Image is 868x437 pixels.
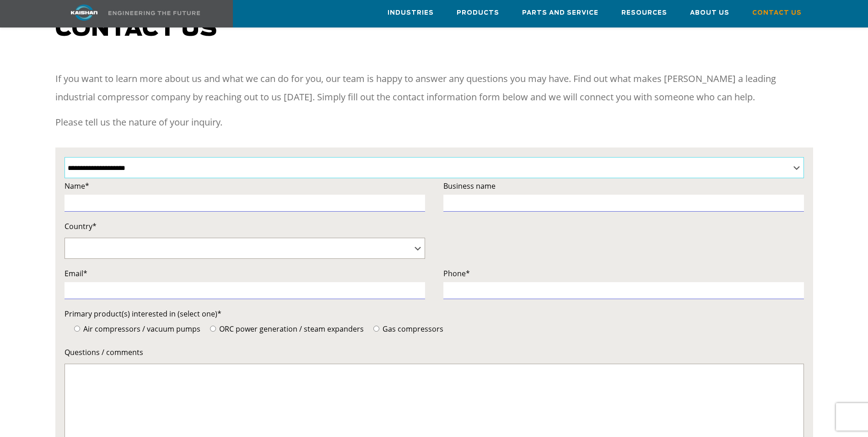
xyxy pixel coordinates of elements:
span: ORC power generation / steam expanders [217,324,364,334]
label: Business name [443,180,804,192]
a: Industries [388,0,434,25]
span: Air compressors / vacuum pumps [81,324,200,334]
span: Industries [388,8,434,18]
input: Gas compressors [373,326,379,332]
a: Contact Us [752,0,802,25]
a: About Us [690,0,729,25]
span: Contact us [55,18,217,40]
span: Resources [621,8,667,18]
span: Gas compressors [381,324,443,334]
label: Questions / comments [65,346,804,359]
label: Phone* [443,267,804,280]
span: About Us [690,8,729,18]
p: If you want to learn more about us and what we can do for you, our team is happy to answer any qu... [55,70,813,106]
label: Country* [65,220,425,233]
label: Email* [65,267,425,280]
input: Air compressors / vacuum pumps [74,326,80,332]
span: Contact Us [752,8,802,18]
a: Resources [621,0,667,25]
span: Parts and Service [522,8,598,18]
img: kaishan logo [50,5,119,21]
p: Please tell us the nature of your inquiry. [55,113,813,131]
a: Parts and Service [522,0,598,25]
a: Products [457,0,499,25]
label: Name* [65,180,425,192]
input: ORC power generation / steam expanders [210,326,216,332]
img: Engineering the future [108,11,200,15]
span: Products [457,8,499,18]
